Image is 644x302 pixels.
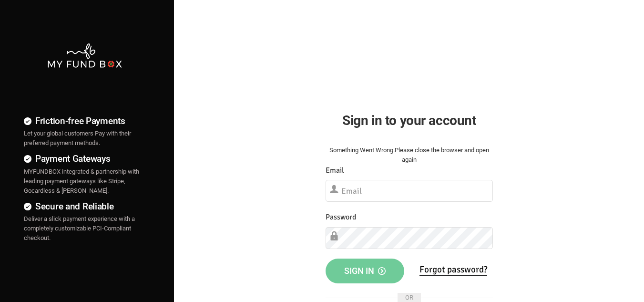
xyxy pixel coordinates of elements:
[326,211,356,223] label: Password
[326,180,493,202] input: Email
[24,168,139,194] span: MYFUNDBOX integrated & partnership with leading payment gateways like Stripe, Gocardless & [PERSO...
[24,215,135,241] span: Deliver a slick payment experience with a completely customizable PCI-Compliant checkout.
[419,264,487,276] a: Forgot password?
[24,130,131,146] span: Let your global customers Pay with their preferred payment methods.
[344,266,386,276] span: Sign in
[326,165,344,177] label: Email
[24,199,145,213] h4: Secure and Reliable
[326,110,493,131] h2: Sign in to your account
[24,114,145,128] h4: Friction-free Payments
[24,152,145,166] h4: Payment Gateways
[326,259,405,283] button: Sign in
[326,146,493,165] div: Something Went Wrong.Please close the browser and open again
[47,42,123,69] img: mfbwhite.png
